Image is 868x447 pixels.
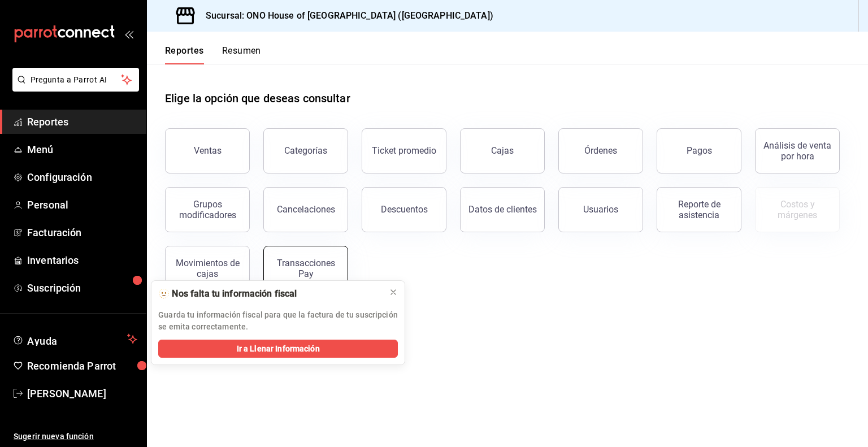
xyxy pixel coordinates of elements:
[172,199,242,220] div: Grupos modificadores
[31,74,121,86] span: Pregunta a Parrot AI
[362,187,446,232] button: Descuentos
[194,145,222,156] div: Ventas
[491,145,514,156] div: Cajas
[657,187,741,232] button: Reporte de asistencia
[27,114,137,129] span: Reportes
[27,170,137,185] span: Configuración
[172,258,242,279] div: Movimientos de cajas
[27,225,137,240] span: Facturación
[222,45,261,64] button: Resumen
[460,187,545,232] button: Datos de clientes
[27,332,123,346] span: Ayuda
[284,145,327,156] div: Categorías
[27,197,137,212] span: Personal
[158,340,398,358] button: Ir a Llenar Información
[687,145,712,156] div: Pagos
[263,128,348,173] button: Categorías
[27,280,137,296] span: Suscripción
[165,90,350,107] h1: Elige la opción que deseas consultar
[165,45,261,64] div: navigation tabs
[584,145,617,156] div: Órdenes
[372,145,436,156] div: Ticket promedio
[460,128,545,173] button: Cajas
[468,204,537,215] div: Datos de clientes
[27,253,137,268] span: Inventarios
[263,187,348,232] button: Cancelaciones
[8,82,139,94] a: Pregunta a Parrot AI
[755,187,840,232] button: Contrata inventarios para ver este reporte
[14,431,137,442] span: Sugerir nueva función
[657,128,741,173] button: Pagos
[558,187,643,232] button: Usuarios
[277,204,335,215] div: Cancelaciones
[27,386,137,401] span: [PERSON_NAME]
[27,142,137,157] span: Menú
[362,128,446,173] button: Ticket promedio
[158,309,398,333] p: Guarda tu información fiscal para que la factura de tu suscripción se emita correctamente.
[124,29,133,38] button: open_drawer_menu
[158,288,380,300] div: 🫥 Nos falta tu información fiscal
[27,358,137,374] span: Recomienda Parrot
[664,199,734,220] div: Reporte de asistencia
[165,45,204,64] button: Reportes
[197,9,493,23] h3: Sucursal: ONO House of [GEOGRAPHIC_DATA] ([GEOGRAPHIC_DATA])
[762,140,832,162] div: Análisis de venta por hora
[165,187,250,232] button: Grupos modificadores
[165,246,250,291] button: Movimientos de cajas
[762,199,832,220] div: Costos y márgenes
[381,204,428,215] div: Descuentos
[271,258,341,279] div: Transacciones Pay
[558,128,643,173] button: Órdenes
[165,128,250,173] button: Ventas
[12,68,139,92] button: Pregunta a Parrot AI
[755,128,840,173] button: Análisis de venta por hora
[263,246,348,291] button: Transacciones Pay
[237,343,320,355] span: Ir a Llenar Información
[583,204,618,215] div: Usuarios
